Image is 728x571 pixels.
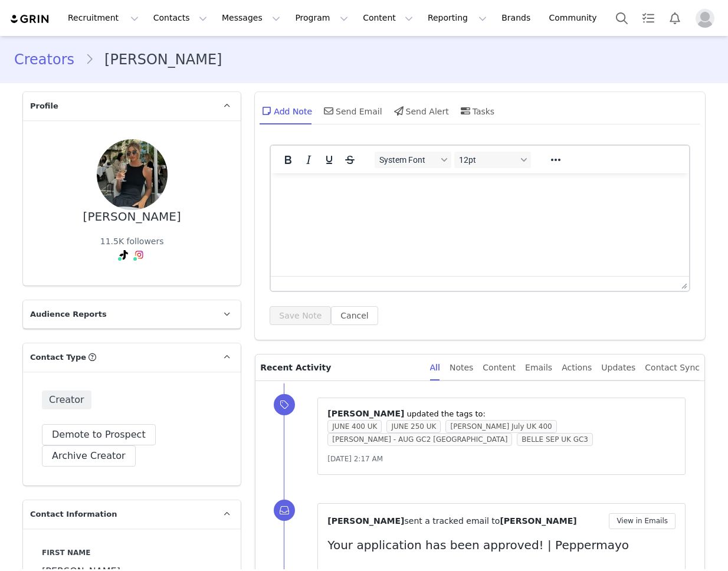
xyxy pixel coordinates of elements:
div: Content [483,355,516,381]
a: Creators [14,49,85,70]
div: Send Email [322,97,382,125]
img: grin logo [9,14,51,25]
button: Italic [299,152,319,168]
p: Your application has been approved! | Peppermayo [327,536,675,554]
span: Creator [42,390,91,409]
button: Save Note [270,306,331,325]
button: Notifications [662,5,688,31]
div: Tasks [458,97,495,125]
p: Recent Activity [260,355,420,380]
button: Recruitment [61,5,146,31]
span: Audience Reports [30,309,107,320]
div: Notes [450,355,473,381]
span: [PERSON_NAME] [327,516,404,526]
button: Archive Creator [42,445,136,467]
div: Press the Up and Down arrow keys to resize the editor. [677,277,689,291]
button: Underline [319,152,339,168]
button: Program [288,5,355,31]
button: Strikethrough [340,152,360,168]
a: Tasks [635,5,661,31]
div: Emails [525,355,552,381]
button: Bold [278,152,298,168]
button: Search [609,5,635,31]
button: Messages [215,5,287,31]
span: Contact Type [30,352,86,363]
label: First Name [42,547,222,558]
img: instagram.svg [135,250,144,260]
span: JUNE 400 UK [327,420,382,433]
span: 12pt [459,155,517,165]
button: View in Emails [609,513,675,529]
span: System Font [379,155,437,165]
span: BELLE SEP UK GC3 [517,433,593,446]
img: 24611087-67e0-47d8-b3ac-5e986eb38eea.jpg [97,139,168,210]
div: All [430,355,440,381]
span: [PERSON_NAME] July UK 400 [445,420,556,433]
span: [PERSON_NAME] - AUG GC2 [GEOGRAPHIC_DATA] [327,433,512,446]
a: Community [542,5,609,31]
span: [DATE] 2:17 AM [327,455,383,463]
span: sent a tracked email to [404,516,500,526]
span: [PERSON_NAME] [327,409,404,418]
button: Fonts [375,152,451,168]
div: Contact Sync [645,355,700,381]
span: Contact Information [30,508,117,520]
div: [PERSON_NAME] [83,210,181,224]
p: ⁨ ⁩ updated the tags to: [327,408,675,420]
button: Demote to Prospect [42,424,156,445]
div: 11.5K followers [100,235,164,248]
button: Reveal or hide additional toolbar items [546,152,566,168]
a: Brands [494,5,541,31]
span: [PERSON_NAME] [500,516,576,526]
button: Reporting [421,5,494,31]
span: Profile [30,100,58,112]
div: Send Alert [392,97,449,125]
span: JUNE 250 UK [386,420,441,433]
img: placeholder-profile.jpg [696,9,714,28]
div: Actions [562,355,592,381]
button: Content [356,5,420,31]
iframe: Rich Text Area [271,173,689,276]
div: Updates [601,355,635,381]
button: Contacts [146,5,214,31]
div: Add Note [260,97,312,125]
button: Font sizes [454,152,531,168]
button: Profile [688,9,726,28]
button: Cancel [331,306,378,325]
